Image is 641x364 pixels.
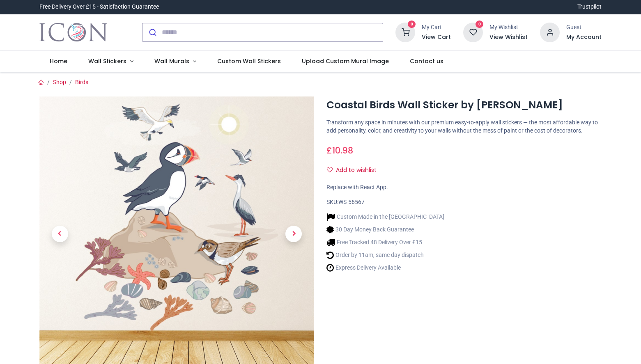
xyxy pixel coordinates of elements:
[39,3,159,11] div: Free Delivery Over £15 - Satisfaction Guarantee
[326,163,384,177] button: Add to wishlistAdd to wishlist
[326,183,602,192] div: Replace with React App.
[476,21,483,28] sup: 0
[489,23,528,32] div: My Wishlist
[142,23,162,41] button: Submit
[88,57,126,65] span: Wall Stickers
[489,33,528,41] a: View Wishlist
[273,137,314,330] a: Next
[50,57,67,65] span: Home
[75,79,88,85] a: Birds
[326,144,353,156] span: £
[302,57,389,65] span: Upload Custom Mural Image
[285,226,302,242] span: Next
[78,51,144,72] a: Wall Stickers
[326,119,602,135] p: Transform any space in minutes with our premium easy-to-apply wall stickers — the most affordable...
[326,198,602,206] div: SKU:
[326,238,444,247] li: Free Tracked 48 Delivery Over £15
[566,23,602,32] div: Guest
[326,263,444,272] li: Express Delivery Available
[326,225,444,234] li: 30 Day Money Back Guarantee
[326,213,444,221] li: Custom Made in the [GEOGRAPHIC_DATA]
[39,21,107,44] a: Logo of Icon Wall Stickers
[39,21,107,44] img: Icon Wall Stickers
[39,137,80,330] a: Previous
[217,57,281,65] span: Custom Wall Stickers
[463,28,483,35] a: 0
[422,33,451,41] a: View Cart
[144,51,207,72] a: Wall Murals
[327,167,333,173] i: Add to wishlist
[338,199,365,205] span: WS-56567
[408,21,416,28] sup: 0
[326,251,444,259] li: Order by 11am, same day dispatch
[52,226,68,242] span: Previous
[566,33,602,41] a: My Account
[332,144,353,156] span: 10.98
[577,3,602,11] a: Trustpilot
[410,57,443,65] span: Contact us
[395,28,415,35] a: 0
[53,79,66,85] a: Shop
[154,57,189,65] span: Wall Murals
[326,98,602,112] h1: Coastal Birds Wall Sticker by [PERSON_NAME]
[422,23,451,32] div: My Cart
